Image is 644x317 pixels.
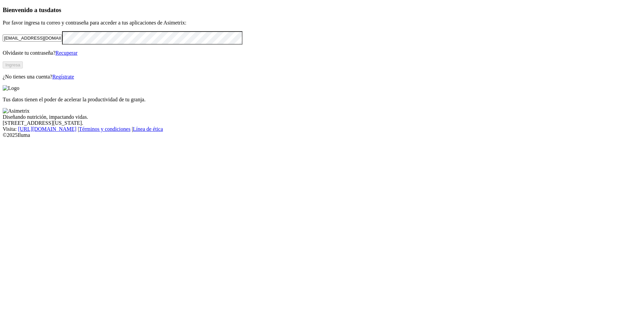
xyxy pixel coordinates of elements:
[3,97,641,103] p: Tus datos tienen el poder de acelerar la productividad de tu granja.
[3,120,641,126] div: [STREET_ADDRESS][US_STATE].
[3,20,641,26] p: Por favor ingresa tu correo y contraseña para acceder a tus aplicaciones de Asimetrix:
[3,50,641,56] p: Olvidaste tu contraseña?
[55,50,77,56] a: Recuperar
[3,35,62,42] input: Tu correo
[3,114,641,120] div: Diseñando nutrición, impactando vidas.
[52,74,74,80] a: Regístrate
[3,6,641,14] h3: Bienvenido a tus
[18,126,76,132] a: [URL][DOMAIN_NAME]
[3,85,19,91] img: Logo
[3,132,641,138] div: © 2025 Iluma
[3,126,641,132] div: Visita : | |
[79,126,130,132] a: Términos y condiciones
[47,6,61,13] span: datos
[3,61,23,68] button: Ingresa
[133,126,163,132] a: Línea de ética
[3,108,30,114] img: Asimetrix
[3,74,641,80] p: ¿No tienes una cuenta?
